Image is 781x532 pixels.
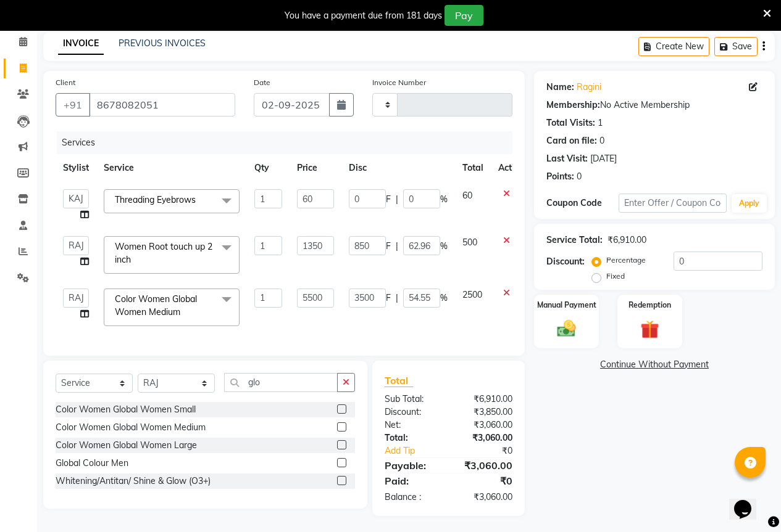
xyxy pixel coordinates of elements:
[375,444,461,457] a: Add Tip
[396,292,398,305] span: |
[448,491,522,504] div: ₹3,060.00
[375,473,449,488] div: Paid:
[224,373,338,392] input: Search or Scan
[285,9,442,22] div: You have a payment due from 181 days
[546,234,603,247] div: Service Total:
[56,457,128,470] div: Global Colour Men
[440,193,448,206] span: %
[732,194,767,213] button: Apply
[546,99,762,112] div: No Active Membership
[455,154,491,182] th: Total
[386,240,391,253] span: F
[546,170,574,183] div: Points:
[89,93,235,117] input: Search by Name/Mobile/Email/Code
[341,154,455,182] th: Disc
[254,77,270,88] label: Date
[462,190,472,201] span: 60
[598,117,603,129] div: 1
[619,194,727,213] input: Enter Offer / Coupon Code
[196,194,201,205] a: x
[635,318,665,341] img: _gift.svg
[440,240,448,253] span: %
[180,306,186,317] a: x
[375,406,449,419] div: Discount:
[448,473,522,488] div: ₹0
[537,358,772,371] a: Continue Without Payment
[56,421,206,434] div: Color Women Global Women Medium
[247,154,290,182] th: Qty
[638,37,709,56] button: Create New
[491,154,532,182] th: Action
[546,117,595,129] div: Total Visits:
[375,432,449,444] div: Total:
[375,419,449,432] div: Net:
[58,33,104,55] a: INVOICE
[462,289,482,300] span: 2500
[375,491,449,504] div: Balance :
[448,406,522,419] div: ₹3,850.00
[131,254,136,265] a: x
[375,458,449,473] div: Payable:
[577,81,601,94] a: Ragini
[448,458,522,473] div: ₹3,060.00
[546,134,597,147] div: Card on file:
[546,99,600,112] div: Membership:
[546,81,574,94] div: Name:
[119,38,206,49] a: PREVIOUS INVOICES
[448,393,522,406] div: ₹6,910.00
[56,403,196,416] div: Color Women Global Women Small
[714,37,758,56] button: Save
[396,240,398,253] span: |
[56,154,96,182] th: Stylist
[608,234,646,247] div: ₹6,910.00
[445,5,483,26] button: Pay
[57,131,522,154] div: Services
[551,318,582,340] img: _cash.svg
[115,241,212,265] span: Women Root touch up 2 inch
[729,483,769,520] iframe: chat widget
[606,255,646,266] label: Percentage
[56,439,197,452] div: Color Women Global Women Large
[440,292,448,305] span: %
[546,197,619,210] div: Coupon Code
[56,475,211,488] div: Whitening/Antitan/ Shine & Glow (O3+)
[115,293,197,317] span: Color Women Global Women Medium
[96,154,247,182] th: Service
[372,77,426,88] label: Invoice Number
[606,271,625,282] label: Fixed
[448,419,522,432] div: ₹3,060.00
[590,152,617,165] div: [DATE]
[290,154,341,182] th: Price
[396,193,398,206] span: |
[629,300,671,311] label: Redemption
[375,393,449,406] div: Sub Total:
[599,134,604,147] div: 0
[546,152,588,165] div: Last Visit:
[462,237,477,248] span: 500
[115,194,196,205] span: Threading Eyebrows
[385,374,413,387] span: Total
[537,300,596,311] label: Manual Payment
[546,255,585,268] div: Discount:
[577,170,582,183] div: 0
[386,193,391,206] span: F
[56,77,75,88] label: Client
[386,292,391,305] span: F
[56,93,90,117] button: +91
[461,444,522,457] div: ₹0
[448,432,522,444] div: ₹3,060.00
